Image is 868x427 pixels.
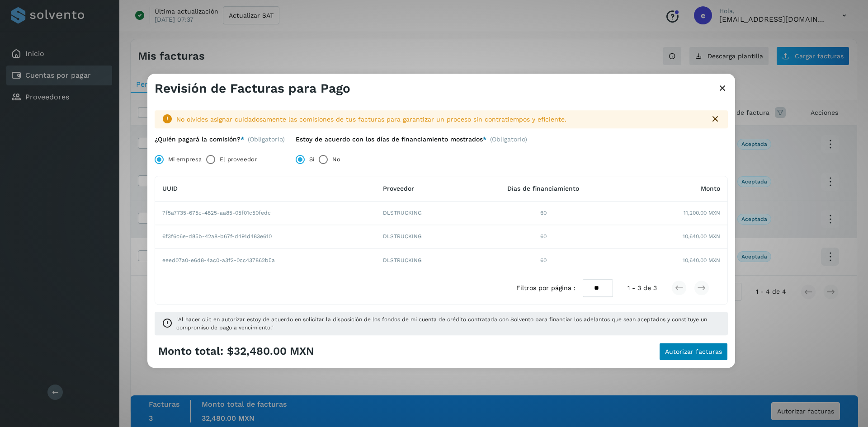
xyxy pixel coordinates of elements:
label: El proveedor [220,150,257,169]
label: Sí [309,150,314,169]
label: Estoy de acuerdo con los días de financiamiento mostrados [296,136,486,143]
span: Proveedor [383,185,414,192]
span: Monto [701,185,720,192]
td: 7f5a7735-675c-4825-aa85-05f01c50fedc [155,202,376,225]
button: Autorizar facturas [659,343,728,361]
td: DLSTRUCKING [376,202,468,225]
span: 1 - 3 de 3 [627,283,657,293]
span: 11,200.00 MXN [684,209,720,217]
span: (Obligatorio) [490,136,527,147]
span: Monto total: [158,345,223,358]
label: ¿Quién pagará la comisión? [155,136,244,143]
td: DLSTRUCKING [376,249,468,272]
td: 60 [468,225,618,249]
td: 60 [468,202,618,225]
span: $32,480.00 MXN [227,345,314,358]
span: "Al hacer clic en autorizar estoy de acuerdo en solicitar la disposición de los fondos de mi cuen... [176,315,721,332]
td: DLSTRUCKING [376,225,468,249]
span: 10,640.00 MXN [683,256,720,264]
span: Autorizar facturas [665,348,722,355]
span: Días de financiamiento [507,185,579,192]
h3: Revisión de Facturas para Pago [155,81,350,96]
td: 60 [468,249,618,272]
span: Filtros por página : [516,283,576,293]
td: 6f3f6c6e-d85b-42a8-b67f-d491d483e610 [155,225,376,249]
span: UUID [162,185,178,192]
div: No olvides asignar cuidadosamente las comisiones de tus facturas para garantizar un proceso sin c... [176,115,703,124]
span: (Obligatorio) [248,136,285,143]
span: 10,640.00 MXN [683,233,720,241]
label: No [332,150,340,169]
td: eeed07a0-e6d8-4ac0-a3f2-0cc437862b5a [155,249,376,272]
label: Mi empresa [168,150,202,169]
